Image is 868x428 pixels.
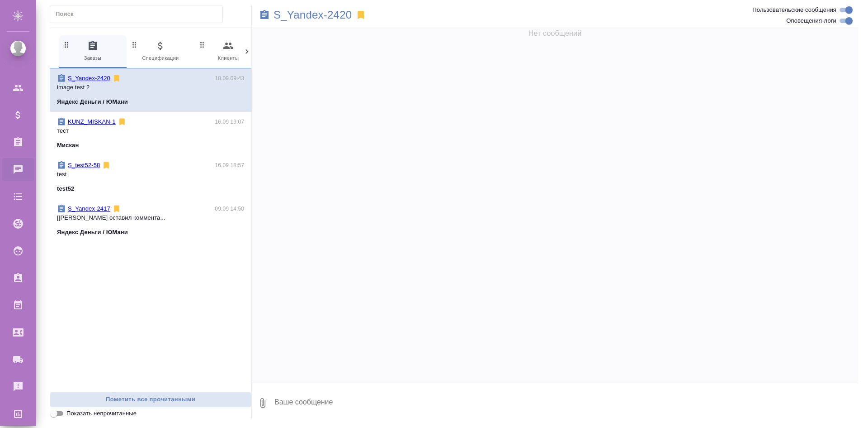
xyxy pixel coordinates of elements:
svg: Отписаться [112,74,121,83]
span: Пользовательские сообщения [752,5,836,14]
div: S_Yandex-242018.09 09:43image test 2Яндекс Деньги / ЮМани [50,68,251,112]
a: S_Yandex-2420 [68,75,110,82]
span: Заказы [62,40,123,63]
svg: Отписаться [102,161,111,170]
p: [[PERSON_NAME] оставил коммента... [57,213,244,222]
a: S_test52-58 [68,162,100,168]
svg: Отписаться [118,117,127,126]
span: Спецификации [130,40,191,63]
p: 18.09 09:43 [215,74,244,83]
svg: Зажми и перетащи, чтобы поменять порядок вкладок [62,40,71,49]
p: test [57,170,244,179]
a: S_Yandex-2417 [68,205,110,212]
button: Пометить все прочитанными [50,392,251,408]
p: Яндекс Деньги / ЮМани [57,228,128,237]
span: Оповещения-логи [786,16,836,25]
svg: Отписаться [112,204,121,213]
svg: Зажми и перетащи, чтобы поменять порядок вкладок [198,40,207,49]
span: Нет сообщений [528,28,582,39]
div: S_test52-5816.09 18:57testtest52 [50,155,251,199]
p: тест [57,126,244,135]
svg: Зажми и перетащи, чтобы поменять порядок вкладок [130,40,139,49]
p: Мискан [57,141,79,150]
p: Яндекс Деньги / ЮМани [57,97,128,106]
p: image test 2 [57,83,244,92]
a: S_Yandex-2420 [274,10,352,19]
div: KUNZ_MISKAN-116.09 19:07тестМискан [50,112,251,155]
p: 16.09 19:07 [215,117,244,126]
a: KUNZ_MISKAN-1 [68,118,116,125]
span: Клиенты [198,40,259,63]
p: test52 [57,184,74,193]
input: Поиск [56,8,222,20]
span: Показать непрочитанные [66,409,137,418]
div: S_Yandex-241709.09 14:50[[PERSON_NAME] оставил коммента...Яндекс Деньги / ЮМани [50,199,251,242]
p: 16.09 18:57 [215,161,244,170]
span: Пометить все прочитанными [55,394,246,405]
p: 09.09 14:50 [215,204,244,213]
